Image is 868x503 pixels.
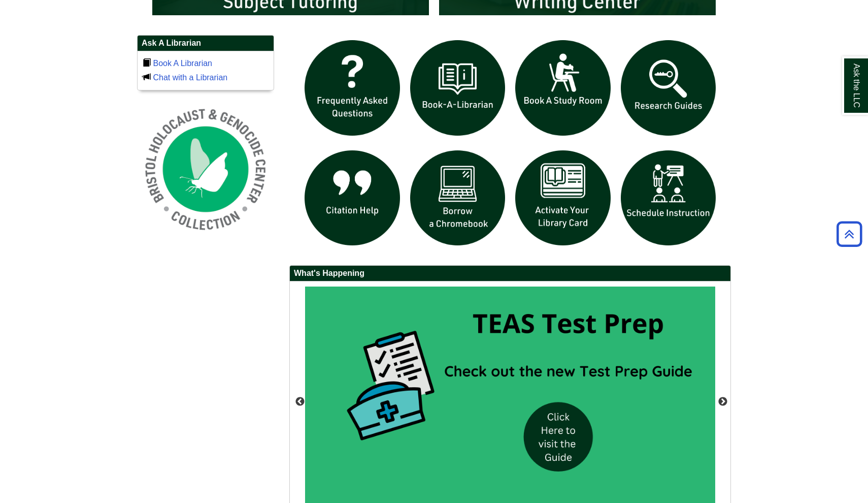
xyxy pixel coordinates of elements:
[718,397,728,407] button: Next
[510,35,616,141] img: book a study room icon links to book a study room web page
[616,35,721,141] img: Research Guides icon links to research guides web page
[153,73,227,82] a: Chat with a Librarian
[137,101,274,238] img: Holocaust and Genocide Collection
[510,145,616,251] img: activate Library Card icon links to form to activate student ID into library card
[299,35,405,141] img: frequently asked questions
[153,59,212,68] a: Book A Librarian
[405,145,511,251] img: Borrow a chromebook icon links to the borrow a chromebook web page
[299,145,405,251] img: citation help icon links to citation help guide page
[295,397,305,407] button: Previous
[138,36,274,51] h2: Ask A Librarian
[290,266,730,281] h2: What's Happening
[299,35,721,255] div: slideshow
[616,145,721,251] img: For faculty. Schedule Library Instruction icon links to form.
[833,227,865,241] a: Back to Top
[405,35,511,141] img: Book a Librarian icon links to book a librarian web page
